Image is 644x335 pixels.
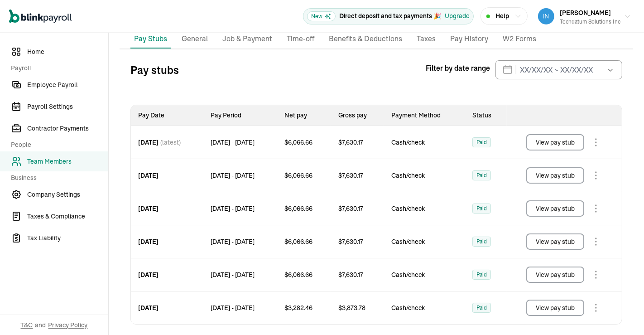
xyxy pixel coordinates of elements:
[338,237,363,246] span: $ 7,630.17
[211,237,255,246] span: [DATE] - [DATE]
[426,63,490,73] span: Filter by date range
[11,63,103,73] span: Payroll
[495,11,509,21] span: Help
[526,267,584,283] button: View pay stub
[481,7,528,25] button: Help
[284,171,312,180] span: $ 6,066.66
[131,105,203,126] th: Pay Date
[203,105,278,126] th: Pay Period
[384,105,465,126] th: Payment Method
[391,270,458,279] span: Cash/check
[445,11,470,21] button: Upgrade
[534,5,635,28] button: [PERSON_NAME]Techdatum Solutions Inc
[48,320,88,330] span: Privacy Policy
[284,138,312,147] span: $ 6,066.66
[417,33,436,45] p: Taxes
[211,204,255,213] span: [DATE] - [DATE]
[526,300,584,316] button: View pay stub
[138,171,159,180] span: [DATE]
[27,233,108,243] span: Tax Liability
[27,80,108,90] span: Employee Payroll
[130,63,179,77] h3: Pay stubs
[338,270,363,279] span: $ 7,630.17
[495,60,622,79] input: XX/XX/XX ~ XX/XX/XX
[476,237,487,246] span: Paid
[307,11,336,21] span: New
[284,204,312,213] span: $ 6,066.66
[338,171,363,180] span: $ 7,630.17
[182,33,208,45] p: General
[391,303,458,312] span: Cash/check
[526,200,584,217] button: View pay stub
[476,171,487,180] span: Paid
[277,105,331,126] th: Net pay
[211,303,255,312] span: [DATE] - [DATE]
[338,204,363,213] span: $ 7,630.17
[526,134,584,151] button: View pay stub
[476,138,487,147] span: Paid
[284,303,312,312] span: $ 3,282.46
[160,138,181,147] span: (latest)
[526,233,584,250] button: View pay stub
[138,270,159,279] span: [DATE]
[391,204,458,213] span: Cash/check
[391,237,458,246] span: Cash/check
[476,270,487,279] span: Paid
[211,270,255,279] span: [DATE] - [DATE]
[211,171,255,180] span: [DATE] - [DATE]
[11,173,103,183] span: Business
[338,303,365,312] span: $ 3,873.78
[138,237,159,246] span: [DATE]
[526,167,584,184] button: View pay stub
[338,138,363,147] span: $ 7,630.17
[465,105,507,126] th: Status
[138,204,159,213] span: [DATE]
[27,47,108,57] span: Home
[560,18,620,26] div: Techdatum Solutions Inc
[9,3,72,29] nav: Global
[134,33,167,44] p: Pay Stubs
[27,157,108,166] span: Team Members
[503,33,536,45] p: W2 Forms
[27,124,108,133] span: Contractor Payments
[27,212,108,221] span: Taxes & Compliance
[450,33,488,45] p: Pay History
[391,171,458,180] span: Cash/check
[287,33,314,45] p: Time-off
[27,190,108,199] span: Company Settings
[222,33,272,45] p: Job & Payment
[11,140,103,150] span: People
[329,33,402,45] p: Benefits & Deductions
[284,270,312,279] span: $ 6,066.66
[339,11,441,21] p: Direct deposit and tax payments 🎉
[476,303,487,312] span: Paid
[27,102,108,112] span: Payroll Settings
[476,204,487,213] span: Paid
[138,303,159,312] span: [DATE]
[331,105,384,126] th: Gross pay
[599,291,644,335] iframe: Chat Widget
[211,138,255,147] span: [DATE] - [DATE]
[21,320,33,330] span: T&C
[560,9,611,17] span: [PERSON_NAME]
[138,138,159,147] span: [DATE]
[391,138,458,147] span: Cash/check
[284,237,312,246] span: $ 6,066.66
